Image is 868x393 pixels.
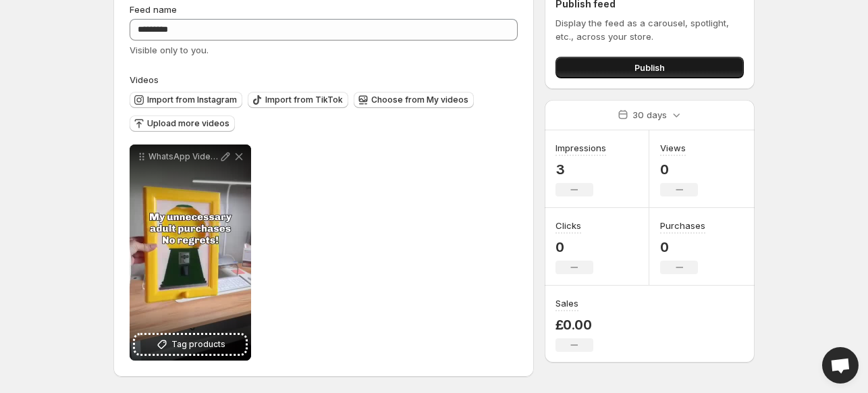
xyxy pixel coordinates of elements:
[130,4,177,15] span: Feed name
[555,161,606,178] p: 3
[130,115,235,132] button: Upload more videos
[135,335,246,354] button: Tag products
[555,219,581,232] h3: Clicks
[130,145,251,361] div: WhatsApp Video [DATE] at 212014_9af8185aTag products
[130,74,159,85] span: Videos
[555,16,744,43] p: Display the feed as a carousel, spotlight, etc., across your store.
[265,95,343,105] span: Import from TikTok
[555,296,578,310] h3: Sales
[130,92,242,108] button: Import from Instagram
[555,57,744,78] button: Publish
[147,95,237,105] span: Import from Instagram
[354,92,474,108] button: Choose from My videos
[371,95,468,105] span: Choose from My videos
[147,118,229,129] span: Upload more videos
[171,338,225,351] span: Tag products
[634,61,665,74] span: Publish
[632,108,667,122] p: 30 days
[822,347,859,384] div: Open chat
[555,141,606,155] h3: Impressions
[248,92,348,108] button: Import from TikTok
[555,317,593,333] p: £0.00
[660,219,705,232] h3: Purchases
[660,161,698,178] p: 0
[660,141,686,155] h3: Views
[555,239,593,255] p: 0
[148,151,219,162] p: WhatsApp Video [DATE] at 212014_9af8185a
[130,45,209,55] span: Visible only to you.
[660,239,705,255] p: 0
